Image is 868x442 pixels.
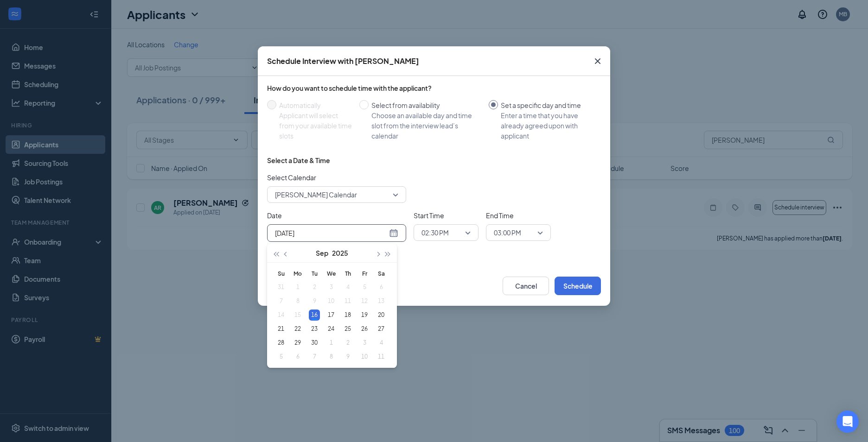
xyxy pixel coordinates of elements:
[275,351,287,362] div: 5
[306,336,323,350] td: 2025-09-30
[309,323,320,335] div: 23
[323,322,339,336] td: 2025-09-24
[371,100,481,110] div: Select from availability
[373,350,389,364] td: 2025-10-11
[342,351,353,362] div: 9
[339,266,356,280] th: Th
[273,322,289,336] td: 2025-09-21
[373,336,389,350] td: 2025-10-04
[585,46,610,76] button: Close
[342,309,353,321] div: 18
[359,351,370,362] div: 10
[289,350,306,364] td: 2025-10-06
[267,172,406,183] span: Select Calendar
[376,309,387,321] div: 20
[373,266,389,280] th: Sa
[309,337,320,348] div: 30
[273,350,289,364] td: 2025-10-05
[373,322,389,336] td: 2025-09-27
[267,83,601,93] div: How do you want to schedule time with the applicant?
[356,322,373,336] td: 2025-09-26
[359,323,370,335] div: 26
[325,337,337,348] div: 1
[306,308,323,322] td: 2025-09-16
[339,308,356,322] td: 2025-09-18
[836,410,859,433] div: Open Intercom Messenger
[486,210,551,221] span: End Time
[292,323,303,335] div: 22
[279,110,352,141] div: Applicant will select from your available time slots
[342,337,353,348] div: 2
[342,323,353,335] div: 25
[339,336,356,350] td: 2025-10-02
[501,110,594,141] div: Enter a time that you have already agreed upon with applicant
[356,336,373,350] td: 2025-10-03
[339,322,356,336] td: 2025-09-25
[555,277,601,295] button: Schedule
[376,323,387,335] div: 27
[316,244,328,262] button: Sep
[359,337,370,348] div: 3
[325,351,337,362] div: 8
[306,266,323,280] th: Tu
[356,350,373,364] td: 2025-10-10
[267,210,406,221] span: Date
[376,351,387,362] div: 11
[359,309,370,321] div: 19
[501,100,594,110] div: Set a specific day and time
[339,350,356,364] td: 2025-10-09
[323,308,339,322] td: 2025-09-17
[323,350,339,364] td: 2025-10-08
[273,336,289,350] td: 2025-09-28
[309,351,320,362] div: 7
[371,110,481,141] div: Choose an available day and time slot from the interview lead’s calendar
[306,322,323,336] td: 2025-09-23
[503,277,549,295] button: Cancel
[356,266,373,280] th: Fr
[306,350,323,364] td: 2025-10-07
[494,226,521,240] span: 03:00 PM
[373,308,389,322] td: 2025-09-20
[273,266,289,280] th: Su
[592,56,603,67] svg: Cross
[376,337,387,348] div: 4
[421,226,449,240] span: 02:30 PM
[289,266,306,280] th: Mo
[289,322,306,336] td: 2025-09-22
[325,323,337,335] div: 24
[275,337,287,348] div: 28
[292,337,303,348] div: 29
[323,266,339,280] th: We
[275,188,357,202] span: [PERSON_NAME] Calendar
[323,336,339,350] td: 2025-10-01
[309,309,320,321] div: 16
[332,244,348,262] button: 2025
[356,308,373,322] td: 2025-09-19
[414,210,479,221] span: Start Time
[292,351,303,362] div: 6
[267,56,419,66] div: Schedule Interview with [PERSON_NAME]
[275,228,387,238] input: Sep 16, 2025
[267,156,330,165] div: Select a Date & Time
[279,100,352,110] div: Automatically
[289,336,306,350] td: 2025-09-29
[325,309,337,321] div: 17
[275,323,287,335] div: 21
